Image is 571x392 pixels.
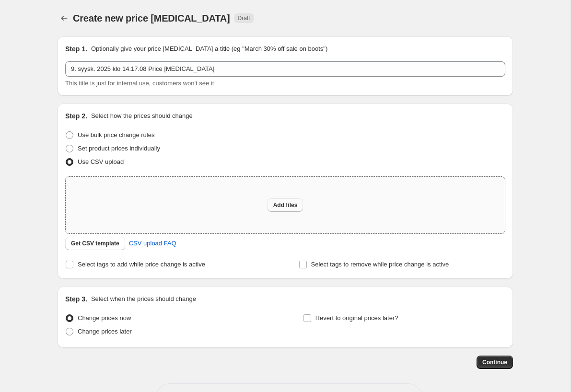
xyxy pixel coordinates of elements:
h2: Step 2. [65,111,87,121]
span: Change prices later [78,328,132,335]
p: Select how the prices should change [91,111,193,121]
input: 30% off holiday sale [65,61,505,77]
span: Create new price [MEDICAL_DATA] [73,13,230,23]
span: Add files [273,201,298,209]
p: Select when the prices should change [91,294,196,304]
button: Continue [477,356,513,369]
span: Get CSV template [71,240,119,247]
a: CSV upload FAQ [123,236,182,251]
span: Continue [482,358,507,366]
button: Add files [268,198,303,212]
span: Set product prices individually [78,145,160,152]
span: Use bulk price change rules [78,131,154,138]
span: This title is just for internal use, customers won't see it [65,80,214,87]
button: Price change jobs [58,12,71,25]
h2: Step 1. [65,44,87,54]
span: Use CSV upload [78,158,124,165]
span: Select tags to remove while price change is active [311,261,449,268]
button: Get CSV template [65,237,125,250]
span: Revert to original prices later? [315,314,398,322]
span: Change prices now [78,314,131,322]
span: Select tags to add while price change is active [78,261,205,268]
p: Optionally give your price [MEDICAL_DATA] a title (eg "March 30% off sale on boots") [91,44,327,54]
span: Draft [238,14,250,22]
span: CSV upload FAQ [129,239,176,248]
h2: Step 3. [65,294,87,304]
